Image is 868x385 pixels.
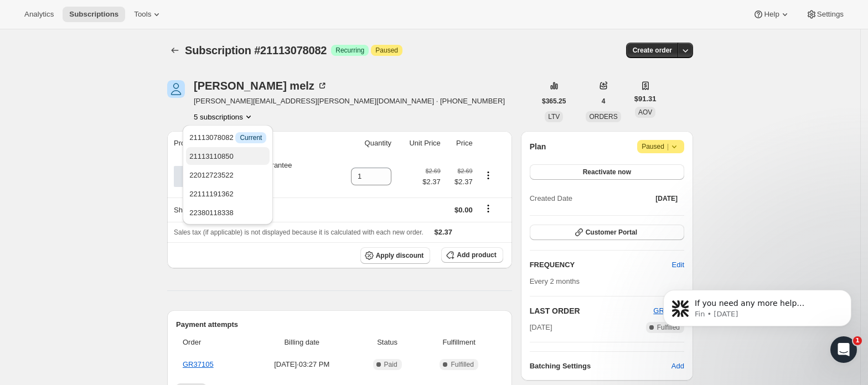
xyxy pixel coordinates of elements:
[633,46,672,55] span: Create order
[185,44,327,56] span: Subscription #21113078082
[853,336,862,345] span: 1
[251,337,353,348] span: Billing date
[583,168,631,176] span: Reactivate now
[535,93,572,109] button: $365.25
[530,305,654,316] h2: LAST ORDER
[647,267,868,355] iframe: Intercom notifications message
[655,194,678,203] span: [DATE]
[384,360,397,369] span: Paid
[548,113,560,121] span: LTV
[602,97,606,106] span: 4
[422,176,441,188] span: $2.37
[649,191,684,206] button: [DATE]
[530,322,552,333] span: [DATE]
[194,111,254,122] button: Product actions
[451,360,473,369] span: Fulfilled
[176,330,247,355] th: Order
[167,131,334,155] th: Product
[444,131,476,155] th: Price
[189,133,266,142] span: 21113078082
[764,10,779,19] span: Help
[18,7,60,22] button: Analytics
[360,247,431,264] button: Apply discount
[817,10,844,19] span: Settings
[642,141,680,152] span: Paused
[134,10,151,19] span: Tools
[422,337,497,348] span: Fulfillment
[334,131,395,155] th: Quantity
[48,32,189,107] span: If you need any more help understanding our SMS subscription management features, please let me k...
[530,361,671,372] h6: Batching Settings
[672,259,684,270] span: Edit
[638,108,652,116] span: AOV
[458,168,473,174] small: $2.69
[127,7,169,22] button: Tools
[189,209,234,217] span: 22380118338
[457,251,496,259] span: Add product
[746,7,797,22] button: Help
[167,197,334,222] th: Shipping
[167,43,183,58] button: Subscriptions
[63,7,125,22] button: Subscriptions
[48,43,191,53] p: Message from Fin, sent 1d ago
[586,228,637,237] span: Customer Portal
[447,176,473,188] span: $2.37
[174,228,423,236] span: Sales tax (if applicable) is not displayed because it is calculated with each new order.
[479,202,497,215] button: Shipping actions
[530,141,546,152] h2: Plan
[667,142,669,151] span: |
[671,361,684,372] span: Add
[530,164,684,180] button: Reactivate now
[595,93,612,109] button: 4
[426,168,441,174] small: $2.69
[830,336,857,363] iframe: Intercom live chat
[167,80,185,98] span: Deborah melz
[395,131,444,155] th: Unit Price
[335,46,364,55] span: Recurring
[376,251,424,260] span: Apply discount
[176,319,503,330] h2: Payment attempts
[665,256,691,274] button: Edit
[530,193,572,204] span: Created Date
[186,204,270,221] button: 22380118338
[186,128,270,146] button: 21113078082 InfoCurrent
[69,10,118,19] span: Subscriptions
[530,259,672,270] h2: FREQUENCY
[799,7,850,22] button: Settings
[189,190,234,198] span: 22111191362
[24,10,54,19] span: Analytics
[194,96,505,107] span: [PERSON_NAME][EMAIL_ADDRESS][PERSON_NAME][DOMAIN_NAME] · [PHONE_NUMBER]
[441,247,503,263] button: Add product
[542,97,566,106] span: $365.25
[360,337,415,348] span: Status
[186,185,270,202] button: 22111191362
[375,46,398,55] span: Paused
[665,357,691,375] button: Add
[189,171,234,179] span: 22012723522
[194,80,328,91] div: [PERSON_NAME] melz
[479,169,497,181] button: Product actions
[240,133,262,142] span: Current
[189,152,234,160] span: 21113110850
[251,359,353,370] span: [DATE] · 03:27 PM
[186,166,270,184] button: 22012723522
[435,228,453,236] span: $2.37
[530,277,580,285] span: Every 2 months
[186,147,270,165] button: 21113110850
[530,225,684,240] button: Customer Portal
[183,360,214,368] a: GR37105
[454,206,473,214] span: $0.00
[589,113,617,121] span: ORDERS
[626,43,679,58] button: Create order
[634,93,657,105] span: $91.31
